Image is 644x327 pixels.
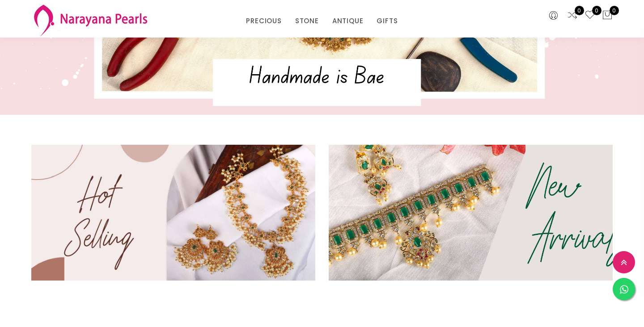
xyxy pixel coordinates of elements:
a: 0 [567,10,578,21]
span: 0 [575,6,584,15]
a: ANTIQUE [332,14,364,28]
a: 0 [585,10,595,21]
span: 0 [610,6,619,15]
a: GIFTS [377,14,398,28]
a: PRECIOUS [246,14,281,28]
button: 0 [602,10,613,21]
span: 0 [592,6,602,15]
a: STONE [295,14,319,28]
